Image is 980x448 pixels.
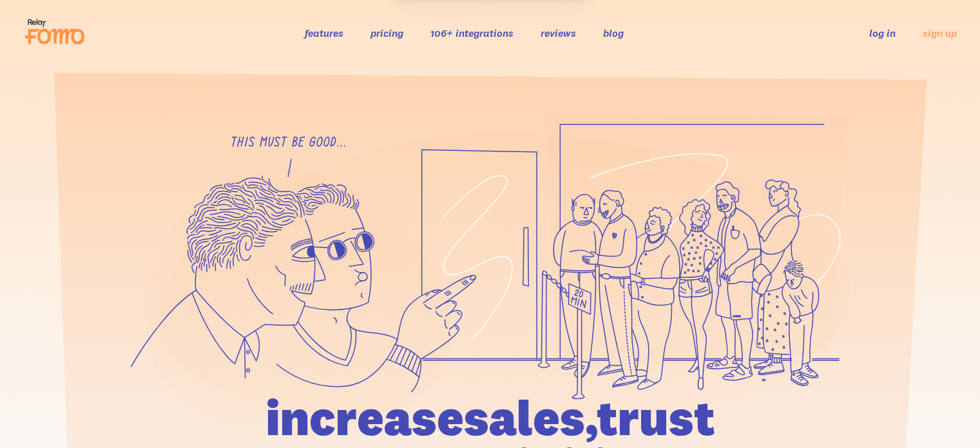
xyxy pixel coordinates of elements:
a: sign up [923,26,957,40]
a: pricing [370,26,403,39]
a: blog [603,26,624,39]
a: log in [869,26,896,39]
a: features [305,26,343,39]
a: reviews [541,26,576,39]
a: 106+ integrations [430,26,514,39]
